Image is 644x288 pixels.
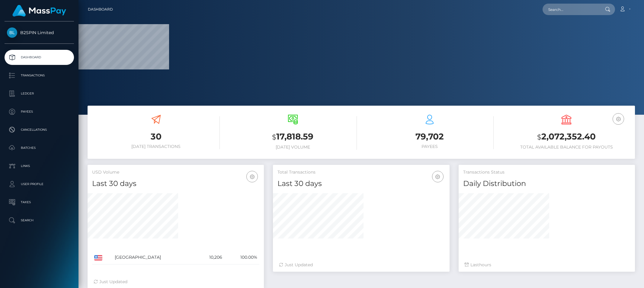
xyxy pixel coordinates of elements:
td: [GEOGRAPHIC_DATA] [113,251,196,264]
p: Transactions [7,71,72,80]
h4: Last 30 days [277,178,445,189]
p: Search [7,216,72,225]
div: Last hours [465,262,629,268]
img: US.png [94,255,102,261]
p: Batches [7,143,72,152]
small: $ [272,133,276,141]
a: Transactions [5,68,74,83]
p: Dashboard [7,53,72,62]
h3: 30 [92,131,220,142]
img: B2SPIN Limited [7,27,17,38]
span: B2SPIN Limited [5,30,74,35]
a: Cancellations [5,122,74,137]
a: Batches [5,140,74,155]
p: User Profile [7,180,72,189]
div: Just Updated [94,279,258,285]
h5: USD Volume [92,169,259,175]
h5: Total Transactions [277,169,445,175]
td: 100.00% [224,251,259,264]
a: Taxes [5,195,74,210]
h6: [DATE] Volume [229,145,357,150]
h6: Total Available Balance for Payouts [503,145,630,150]
h3: 79,702 [366,131,494,142]
a: Ledger [5,86,74,101]
p: Payees [7,107,72,116]
a: Payees [5,104,74,119]
h4: Daily Distribution [463,178,630,189]
a: Search [5,213,74,228]
div: Just Updated [279,262,443,268]
p: Taxes [7,198,72,207]
h3: 17,818.59 [229,131,357,143]
a: Links [5,158,74,174]
a: User Profile [5,177,74,192]
a: Dashboard [5,50,74,65]
h3: 2,072,352.40 [503,131,630,143]
img: MassPay Logo [12,5,66,17]
h4: Last 30 days [92,178,259,189]
a: Dashboard [88,3,113,16]
p: Cancellations [7,125,72,134]
td: 10,206 [196,251,224,264]
p: Links [7,162,72,171]
h6: [DATE] Transactions [92,144,220,149]
input: Search... [543,4,599,15]
small: $ [537,133,541,141]
p: Ledger [7,89,72,98]
h6: Payees [366,144,494,149]
h5: Transactions Status [463,169,630,175]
